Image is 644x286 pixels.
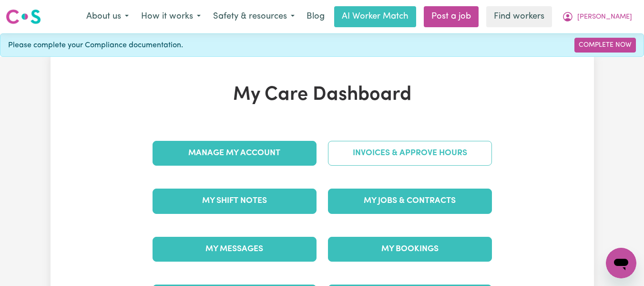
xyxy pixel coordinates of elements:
[8,40,183,51] span: Please complete your Compliance documentation.
[606,248,636,278] iframe: Button to launch messaging window
[6,6,41,28] a: Careseekers logo
[207,7,301,27] button: Safety & resources
[153,237,317,262] a: My Messages
[486,6,552,27] a: Find workers
[556,7,638,27] button: My Account
[328,141,492,166] a: Invoices & Approve Hours
[301,6,330,27] a: Blog
[147,84,498,106] h1: My Care Dashboard
[328,237,492,262] a: My Bookings
[574,38,636,53] a: Complete Now
[424,6,479,27] a: Post a job
[80,7,135,27] button: About us
[153,189,317,213] a: My Shift Notes
[328,189,492,213] a: My Jobs & Contracts
[153,141,317,166] a: Manage My Account
[6,8,41,25] img: Careseekers logo
[334,6,416,27] a: AI Worker Match
[577,12,632,22] span: [PERSON_NAME]
[135,7,207,27] button: How it works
